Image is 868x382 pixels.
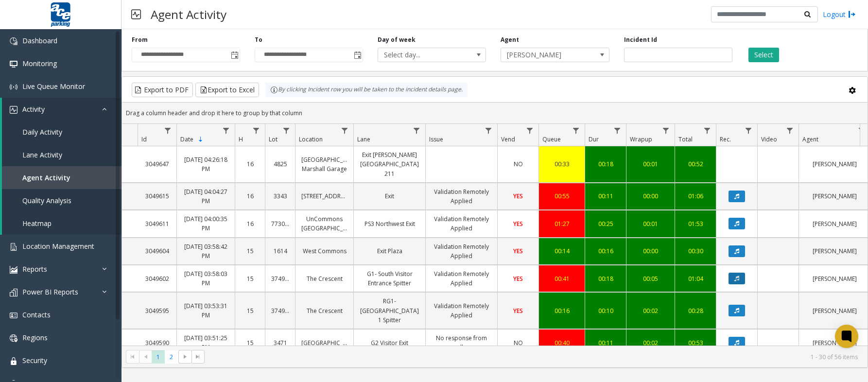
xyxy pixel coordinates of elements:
[271,246,289,256] a: 1614
[194,353,202,361] span: Go to the last page
[429,135,443,143] span: Issue
[2,189,122,212] a: Quality Analysis
[501,48,587,62] span: [PERSON_NAME]
[630,135,652,143] span: Wrapup
[632,338,669,347] a: 00:02
[183,155,229,174] a: [DATE] 04:26:18 PM
[22,287,78,296] span: Power BI Reports
[229,48,240,62] span: Toggle popup
[271,338,289,347] a: 3471
[22,264,47,274] span: Reports
[22,333,48,342] span: Regions
[805,159,865,169] a: [PERSON_NAME]
[197,136,205,143] span: Sortable
[2,166,122,189] a: Agent Activity
[632,219,669,228] div: 00:01
[632,246,669,256] a: 00:00
[270,86,278,94] img: infoIcon.svg
[360,338,419,347] a: G2 Visitor Exit
[805,274,865,283] a: [PERSON_NAME]
[761,135,777,143] span: Video
[22,196,71,205] span: Quality Analysis
[178,350,191,364] span: Go to the next page
[271,306,289,315] a: 3749/3750
[357,135,370,143] span: Lane
[503,246,533,256] a: YES
[183,301,229,320] a: [DATE] 03:53:31 PM
[255,35,262,44] label: To
[22,219,52,228] span: Heatmap
[503,338,533,347] a: NO
[143,219,171,228] a: 3049611
[545,338,579,347] div: 00:40
[632,191,669,201] a: 00:00
[165,350,178,364] span: Page 2
[611,124,624,137] a: Dur Filter Menu
[432,242,491,260] a: Validation Remotely Applied
[183,242,229,260] a: [DATE] 03:58:42 PM
[143,159,171,169] a: 3049647
[848,9,856,19] img: logout
[681,191,710,201] a: 01:06
[210,353,858,361] kendo-pager-info: 1 - 30 of 56 items
[681,219,710,228] a: 01:53
[514,339,523,347] span: NO
[183,187,229,206] a: [DATE] 04:04:27 PM
[513,307,523,315] span: YES
[269,135,278,143] span: Lot
[783,124,797,137] a: Video Filter Menu
[143,274,171,283] a: 3049602
[271,159,289,169] a: 4825
[360,150,419,178] a: Exit [PERSON_NAME][GEOGRAPHIC_DATA] 211
[301,214,347,233] a: UnCommons [GEOGRAPHIC_DATA]
[22,356,47,365] span: Security
[132,83,193,97] button: Export to PDF
[482,124,495,137] a: Issue Filter Menu
[681,246,710,256] div: 00:30
[545,246,579,256] a: 00:14
[545,274,579,283] a: 00:41
[591,191,620,201] a: 00:11
[378,35,416,44] label: Day of week
[10,37,17,45] img: 'icon'
[10,243,17,251] img: 'icon'
[632,159,669,169] a: 00:01
[701,124,714,137] a: Total Filter Menu
[501,135,515,143] span: Vend
[681,338,710,347] div: 00:53
[301,338,347,347] a: [GEOGRAPHIC_DATA]
[624,35,657,44] label: Incident Id
[122,104,868,122] div: Drag a column header and drop it here to group by that column
[742,124,755,137] a: Rec. Filter Menu
[10,312,17,319] img: 'icon'
[301,274,347,283] a: The Crescent
[823,9,856,19] a: Logout
[720,135,731,143] span: Rec.
[239,135,243,143] span: H
[545,191,579,201] a: 00:55
[591,159,620,169] a: 00:18
[352,48,363,62] span: Toggle popup
[299,135,323,143] span: Location
[280,124,293,137] a: Lot Filter Menu
[301,155,347,174] a: [GEOGRAPHIC_DATA] Marshall Garage
[410,124,423,137] a: Lane Filter Menu
[681,306,710,315] div: 00:28
[161,124,174,137] a: Id Filter Menu
[183,214,229,233] a: [DATE] 04:00:35 PM
[805,246,865,256] a: [PERSON_NAME]
[805,219,865,228] a: [PERSON_NAME]
[191,350,205,364] span: Go to the last page
[748,48,779,62] button: Select
[591,219,620,228] a: 00:25
[122,124,868,346] div: Data table
[141,135,147,143] span: Id
[195,83,259,97] button: Export to Excel
[2,98,122,121] a: Activity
